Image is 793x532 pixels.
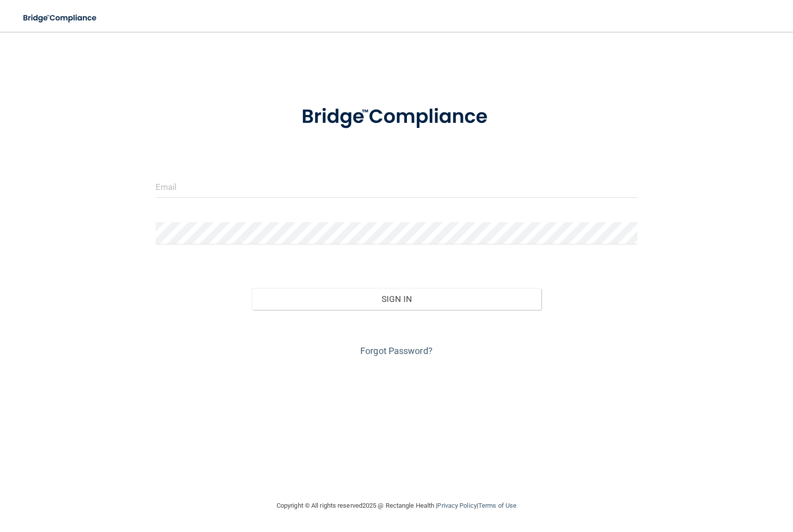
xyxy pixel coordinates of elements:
[156,176,638,198] input: Email
[360,346,433,356] a: Forgot Password?
[478,502,516,509] a: Terms of Use
[281,91,512,143] img: bridge_compliance_login_screen.278c3ca4.svg
[252,288,541,310] button: Sign In
[216,490,577,522] div: Copyright © All rights reserved 2025 @ Rectangle Health | |
[15,8,106,28] img: bridge_compliance_login_screen.278c3ca4.svg
[437,502,476,509] a: Privacy Policy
